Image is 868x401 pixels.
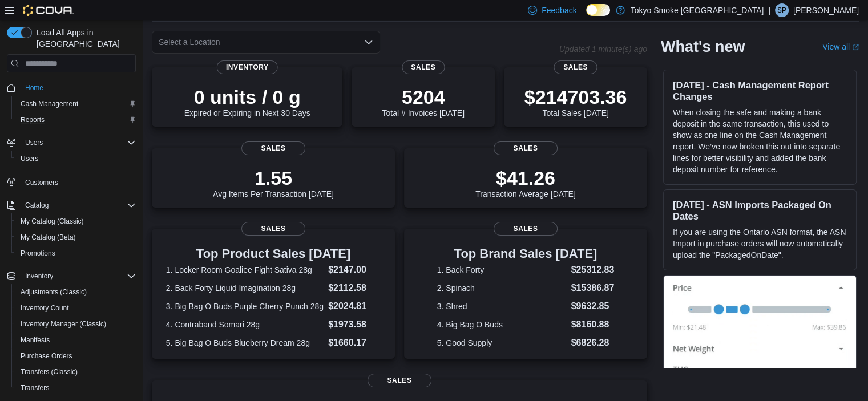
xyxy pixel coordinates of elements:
[21,115,45,124] span: Reports
[21,136,47,149] button: Users
[11,112,140,128] button: Reports
[16,333,136,347] span: Manifests
[16,301,136,315] span: Inventory Count
[437,319,567,330] dt: 4. Big Bag O Buds
[21,136,136,149] span: Users
[11,284,140,300] button: Adjustments (Classic)
[213,167,334,189] p: 1.55
[21,383,49,392] span: Transfers
[571,336,615,350] dd: $6826.28
[21,287,87,297] span: Adjustments (Classic)
[16,152,136,165] span: Users
[21,175,136,189] span: Customers
[217,60,278,74] span: Inventory
[21,367,78,376] span: Transfers (Classic)
[524,86,627,108] p: $214703.36
[775,3,789,17] div: Sara Pascal
[475,167,576,199] div: Transaction Average [DATE]
[184,86,310,118] div: Expired or Expiring in Next 30 Days
[21,319,106,329] span: Inventory Manager (Classic)
[437,264,567,276] dt: 1. Back Forty
[16,365,82,379] a: Transfers (Classic)
[166,264,324,276] dt: 1. Locker Room Goaliee Fight Sativa 28g
[16,152,43,165] a: Users
[166,301,324,312] dt: 3. Big Bag O Buds Purple Cherry Punch 28g
[402,60,445,74] span: Sales
[11,151,140,167] button: Users
[328,299,381,313] dd: $2024.81
[2,135,140,151] button: Users
[16,230,80,244] a: My Catalog (Beta)
[673,79,847,102] h3: [DATE] - Cash Management Report Changes
[21,81,48,95] a: Home
[166,319,324,330] dt: 4. Contraband Somari 28g
[21,233,76,242] span: My Catalog (Beta)
[524,86,627,118] div: Total Sales [DATE]
[571,281,615,295] dd: $15386.87
[437,247,615,261] h3: Top Brand Sales [DATE]
[16,349,136,363] span: Purchase Orders
[2,173,140,190] button: Customers
[11,96,140,112] button: Cash Management
[21,217,84,226] span: My Catalog (Classic)
[21,199,136,212] span: Catalog
[11,245,140,261] button: Promotions
[16,246,136,260] span: Promotions
[328,263,381,277] dd: $2147.00
[16,285,91,299] a: Adjustments (Classic)
[475,167,576,189] p: $41.26
[328,318,381,331] dd: $1973.58
[21,303,69,313] span: Inventory Count
[2,79,140,96] button: Home
[16,301,74,315] a: Inventory Count
[25,138,43,147] span: Users
[11,213,140,229] button: My Catalog (Classic)
[16,214,136,228] span: My Catalog (Classic)
[542,5,576,16] span: Feedback
[166,337,324,349] dt: 5. Big Bag O Buds Blueberry Dream 28g
[21,269,136,283] span: Inventory
[559,44,647,54] p: Updated 1 minute(s) ago
[328,336,381,350] dd: $1660.17
[673,226,847,261] p: If you are using the Ontario ASN format, the ASN Import in purchase orders will now automatically...
[673,107,847,175] p: When closing the safe and making a bank deposit in the same transaction, this used to show as one...
[437,301,567,312] dt: 3. Shred
[661,38,745,56] h2: What's new
[364,38,373,47] button: Open list of options
[25,201,49,210] span: Catalog
[11,364,140,380] button: Transfers (Classic)
[16,349,77,363] a: Purchase Orders
[16,97,83,111] a: Cash Management
[11,380,140,396] button: Transfers
[328,281,381,295] dd: $2112.58
[16,381,54,395] a: Transfers
[11,332,140,348] button: Manifests
[166,282,324,294] dt: 2. Back Forty Liquid Imagination 28g
[11,348,140,364] button: Purchase Orders
[16,317,136,331] span: Inventory Manager (Classic)
[241,222,305,236] span: Sales
[11,300,140,316] button: Inventory Count
[16,113,49,127] a: Reports
[793,3,859,17] p: [PERSON_NAME]
[494,222,558,236] span: Sales
[21,335,50,345] span: Manifests
[822,42,859,51] a: View allExternal link
[437,282,567,294] dt: 2. Spinach
[21,154,38,163] span: Users
[673,199,847,222] h3: [DATE] - ASN Imports Packaged On Dates
[241,141,305,155] span: Sales
[21,176,63,189] a: Customers
[382,86,464,108] p: 5204
[16,230,136,244] span: My Catalog (Beta)
[23,5,74,16] img: Cova
[586,4,610,16] input: Dark Mode
[571,318,615,331] dd: $8160.88
[16,365,136,379] span: Transfers (Classic)
[494,141,558,155] span: Sales
[437,337,567,349] dt: 5. Good Supply
[16,246,60,260] a: Promotions
[16,333,54,347] a: Manifests
[21,269,58,283] button: Inventory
